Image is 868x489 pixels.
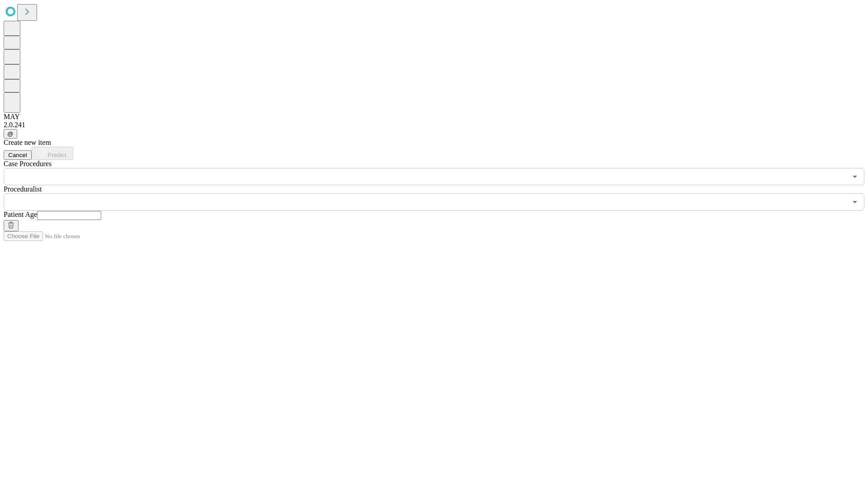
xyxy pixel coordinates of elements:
[4,129,17,139] button: @
[4,160,52,168] span: Scheduled Procedure
[4,211,37,218] span: Patient Age
[4,185,42,193] span: Proceduralist
[32,147,73,160] button: Predict
[4,113,864,121] div: MAY
[4,150,32,160] button: Cancel
[849,170,861,183] button: Open
[7,130,14,137] span: @
[4,121,864,129] div: 2.0.241
[47,152,66,158] span: Predict
[8,152,27,158] span: Cancel
[4,139,51,146] span: Create new item
[849,196,861,208] button: Open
